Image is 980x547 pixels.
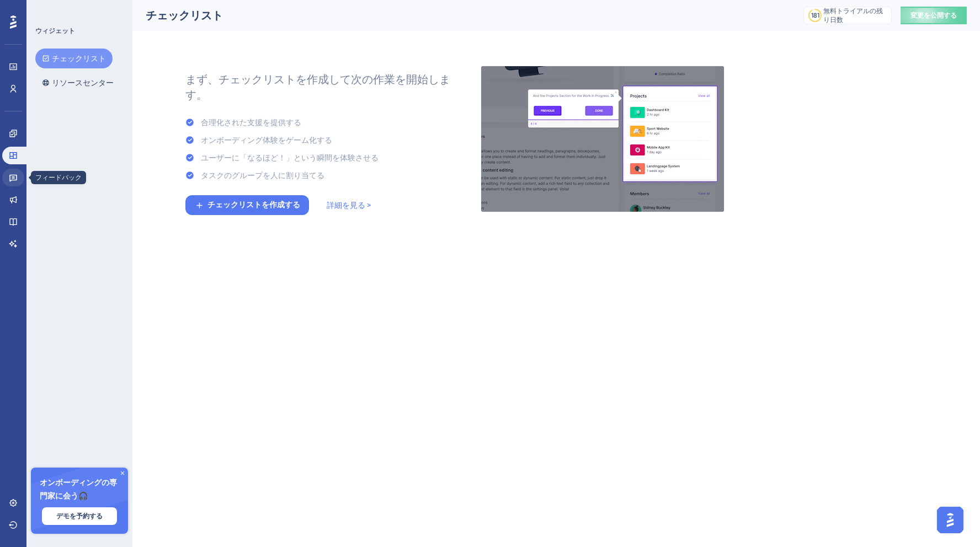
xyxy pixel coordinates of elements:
font: リソースセンター [52,78,114,87]
button: 変更を公開する [901,7,967,24]
button: チェックリスト [35,49,113,68]
font: 181 [811,12,819,19]
font: チェックリスト [146,9,223,22]
button: リソースセンター [35,73,120,93]
img: e28e67207451d1beac2d0b01ddd05b56.gif [481,66,725,212]
font: ユーザーに「なるほど！」という瞬間を体験させる [201,153,379,162]
font: 変更を公開する [910,12,957,19]
font: 無料トライアルの残り日数 [823,7,883,24]
button: デモを予約する [42,507,117,525]
font: タスクのグループを人に割り当てる [201,171,324,180]
font: 合理化された支援を提供する [201,118,301,127]
iframe: UserGuiding AIアシスタントランチャー [934,503,967,537]
a: 詳細を見る > [327,199,371,212]
font: オンボーディング体験をゲーム化する [201,136,332,144]
button: チェックリストを作成する [185,195,309,215]
font: チェックリスト [52,54,106,63]
font: チェックリストを作成する [207,200,300,210]
font: まず、チェックリストを作成して次の作業を開始します。 [185,73,450,101]
font: 詳細を見る > [327,201,371,210]
font: オンボーディングの専門家に会う🎧 [40,478,117,501]
font: ウィジェット [35,27,75,35]
font: デモを予約する [56,512,103,520]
